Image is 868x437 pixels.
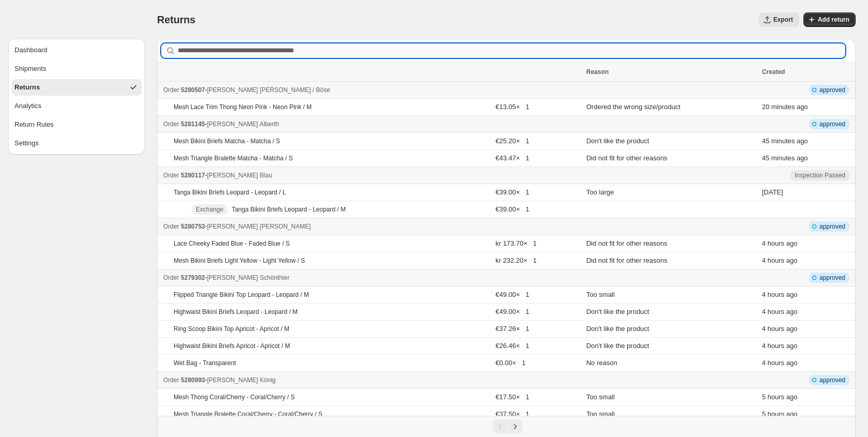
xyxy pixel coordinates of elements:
[11,61,142,77] button: Shipments
[583,252,759,269] td: Did not fit for other reasons
[207,120,279,128] span: [PERSON_NAME] Alberth
[181,223,205,230] span: 5280753
[583,338,759,355] td: Don't like the product
[803,12,856,27] button: Add return
[819,86,845,94] span: approved
[207,223,311,230] span: [PERSON_NAME] [PERSON_NAME]
[11,79,142,96] button: Returns
[163,86,179,94] span: Order
[157,14,195,25] span: Returns
[181,274,205,281] span: 5279302
[174,410,322,418] p: Mesh Triangle Bralette Coral/Cherry - Coral/Cherry / S
[773,16,793,24] span: Export
[174,154,293,162] p: Mesh Triangle Bralette Matcha - Matcha / S
[495,154,529,162] span: €43.47 × 1
[181,120,205,128] span: 5281145
[819,376,845,384] span: approved
[11,42,142,58] button: Dashboard
[508,419,522,434] button: Next
[583,133,759,150] td: Don't like the product
[196,205,223,214] span: Exchange
[174,257,305,265] p: Mesh Bikini Briefs Light Yellow - Light Yellow / S
[163,170,580,180] div: -
[762,137,808,145] time: Wednesday, August 13, 2025 at 11:34:34 AM
[14,82,40,93] div: Returns
[819,274,845,282] span: approved
[14,64,46,74] div: Shipments
[583,184,759,201] td: Too large
[583,406,759,423] td: Too small
[819,120,845,128] span: approved
[174,359,236,367] p: Wet Bag - Transparent
[818,16,849,24] span: Add return
[163,273,580,283] div: -
[583,287,759,304] td: Too small
[586,68,609,76] span: Reason
[174,137,280,145] p: Mesh Bikini Briefs Matcha - Matcha / S
[819,222,845,231] span: approved
[762,325,798,333] time: Wednesday, August 13, 2025 at 8:10:46 AM
[163,376,179,384] span: Order
[762,239,798,247] time: Wednesday, August 13, 2025 at 8:24:42 AM
[795,171,845,179] span: Inspection Passed
[174,325,289,333] p: Ring Scoop Bikini Top Apricot - Apricot / M
[174,103,312,111] p: Mesh Lace Trim Thong Neon Pink - Neon Pink / M
[174,239,290,248] p: Lace Cheeky Faded Blue - Faded Blue / S
[762,103,808,111] time: Wednesday, August 13, 2025 at 12:00:06 PM
[14,138,39,148] div: Settings
[157,416,856,437] nav: Pagination
[583,99,759,116] td: Ordered the wrong size/product
[163,274,179,281] span: Order
[759,12,799,27] button: Export
[181,376,205,384] span: 5280993
[762,188,783,196] time: Wednesday, August 6, 2025 at 12:55:01 AM
[495,239,537,247] span: kr 173.70 × 1
[583,304,759,321] td: Don't like the product
[207,172,272,179] span: [PERSON_NAME] Blau
[495,257,537,264] span: kr 232.20 × 1
[495,103,529,111] span: €13.05 × 1
[495,325,529,333] span: €37.26 × 1
[14,101,41,111] div: Analytics
[583,355,759,372] td: No reason
[163,223,179,230] span: Order
[762,154,808,162] time: Wednesday, August 13, 2025 at 11:34:34 AM
[174,188,286,197] p: Tanga Bikini Briefs Leopard - Leopard / L
[583,150,759,167] td: Did not fit for other reasons
[174,291,309,299] p: Flipped Triangle Bikini Top Leopard - Leopard / M
[163,172,179,179] span: Order
[762,359,798,367] time: Wednesday, August 13, 2025 at 8:10:46 AM
[163,120,179,128] span: Order
[583,389,759,406] td: Too small
[762,410,798,418] time: Wednesday, August 13, 2025 at 7:39:27 AM
[163,85,580,95] div: -
[181,86,205,94] span: 5280507
[11,98,142,114] button: Analytics
[495,308,529,315] span: €49.00 × 1
[762,393,798,401] time: Wednesday, August 13, 2025 at 7:39:27 AM
[495,188,529,196] span: €39.00 × 1
[207,86,330,94] span: [PERSON_NAME] [PERSON_NAME] / Böse
[11,116,142,133] button: Return Rules
[207,274,289,281] span: [PERSON_NAME] Schönthier
[495,205,529,213] span: €39.00 × 1
[14,45,48,55] div: Dashboard
[207,376,276,384] span: [PERSON_NAME] König
[163,221,580,232] div: -
[495,342,529,350] span: €26.46 × 1
[231,205,346,214] p: Tanga Bikini Briefs Leopard - Leopard / M
[163,375,580,385] div: -
[762,291,798,298] time: Wednesday, August 13, 2025 at 8:10:46 AM
[762,68,785,76] span: Created
[495,137,529,145] span: €25.20 × 1
[495,359,525,367] span: €0.00 × 1
[14,119,54,130] div: Return Rules
[174,342,290,350] p: Highwaist Bikini Briefs Apricot - Apricot / M
[583,321,759,338] td: Don't like the product
[583,235,759,252] td: Did not fit for other reasons
[174,308,298,316] p: Highwaist Bikini Briefs Leopard - Leopard / M
[174,393,295,401] p: Mesh Thong Coral/Cherry - Coral/Cherry / S
[495,410,529,418] span: €37.50 × 1
[495,291,529,298] span: €49.00 × 1
[762,342,798,350] time: Wednesday, August 13, 2025 at 8:10:46 AM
